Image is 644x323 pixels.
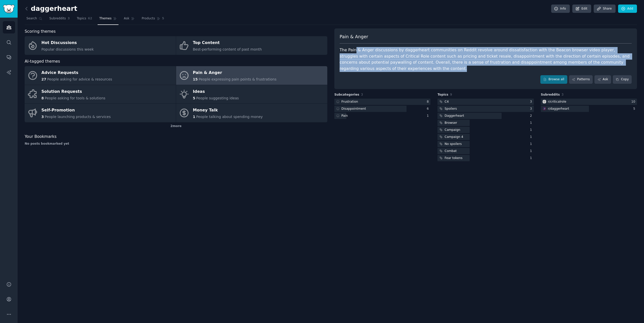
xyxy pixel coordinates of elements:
div: Daggerheart [445,114,464,118]
div: 2 [530,114,534,118]
a: Info [551,5,570,13]
div: 8 [427,100,431,104]
span: Topics [77,16,86,21]
span: People asking for tools & solutions [45,96,105,100]
div: Top Content [193,39,262,47]
div: 1 [530,128,534,132]
a: Fear tokens1 [437,155,534,161]
div: 1 [530,121,534,125]
a: Search [25,15,44,25]
a: Money Talk1People talking about spending money [176,104,327,122]
div: 3 [530,107,534,111]
span: 5 [162,16,164,21]
span: People expressing pain points & frustrations [198,77,276,81]
a: Top ContentBest-performing content of past month [176,36,327,55]
span: 5 [193,96,195,100]
div: Ideas [193,88,239,96]
span: Subreddits [49,16,66,21]
span: 3 [42,115,44,119]
span: 3 [561,93,563,96]
img: criticalrole [543,100,546,103]
span: 3 [361,93,363,96]
span: People talking about spending money [196,115,263,119]
div: Self-Promotion [42,106,111,114]
a: Subreddits3 [48,15,71,25]
span: Ask [124,16,129,21]
div: r/ daggerheart [548,107,569,111]
div: Hot Discussions [42,39,94,47]
span: People suggesting ideas [196,96,239,100]
div: Advice Requests [42,69,112,77]
a: No spoilers1 [437,141,534,147]
div: 1 [530,156,534,160]
a: C43 [437,99,534,105]
a: Browse all [540,75,567,84]
div: Combat [445,149,457,153]
div: 1 [530,135,534,139]
div: The Pain & Anger discussions by daggerheart communities on Reddit revolve around dissatisfaction ... [340,47,632,72]
span: Best-performing content of past month [193,47,262,51]
div: Spoilers [445,107,457,111]
span: Products [142,16,155,21]
span: Topics [437,93,448,97]
div: Campaign 4 [445,135,463,139]
span: Search [26,16,37,21]
div: Pain & Anger [193,69,277,77]
div: r/ criticalrole [548,100,566,104]
span: Subcategories [334,93,359,97]
h2: daggerheart [25,5,77,13]
a: Combat1 [437,148,534,154]
a: Topics62 [75,15,94,25]
span: People launching products & services [45,115,111,119]
div: C4 [445,100,449,104]
span: 8 [42,96,44,100]
a: Frustration8 [334,99,430,105]
a: Disappointment6 [334,106,430,112]
a: Hot DiscussionsPopular discussions this week [25,36,176,55]
div: Money Talk [193,106,263,114]
button: Copy [613,75,632,84]
a: criticalroler/criticalrole10 [541,99,637,105]
div: Solution Requests [42,88,105,96]
span: 3 [68,16,70,21]
a: Add [618,5,637,13]
a: Patterns [569,75,593,84]
div: 1 [530,142,534,146]
a: Share [594,5,615,13]
img: daggerheart [543,107,546,110]
span: Subreddits [541,93,560,97]
span: Your Bookmarks [25,134,57,140]
span: Pain & Anger [340,34,368,40]
a: Themes [98,15,119,25]
a: Edit [572,5,591,13]
a: Advice Requests27People asking for advice & resources [25,66,176,85]
div: No posts bookmarked yet [25,142,327,146]
div: 2 more [25,122,327,130]
div: 10 [631,100,637,104]
span: 9 [450,93,452,96]
a: Pain1 [334,113,430,119]
a: Pain & Anger15People expressing pain points & frustrations [176,66,327,85]
div: Disappointment [341,107,366,111]
a: Daggerheart2 [437,113,534,119]
a: Ask [594,75,611,84]
span: Popular discussions this week [42,47,94,51]
a: Self-Promotion3People launching products & services [25,104,176,122]
span: 1 [193,115,195,119]
span: 62 [88,16,92,21]
div: Fear tokens [445,156,462,160]
a: Ideas5People suggesting ideas [176,85,327,104]
a: Solution Requests8People asking for tools & solutions [25,85,176,104]
span: Scoring themes [25,28,56,35]
a: daggerheartr/daggerheart5 [541,106,637,112]
a: Campaign 41 [437,134,534,140]
div: Campaign [445,128,460,132]
img: GummySearch logo [3,5,15,13]
span: 15 [193,77,198,81]
span: Themes [99,16,112,21]
div: 5 [633,107,637,111]
div: 3 [530,100,534,104]
a: Browser1 [437,120,534,126]
div: 1 [530,149,534,153]
div: 6 [427,107,431,111]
